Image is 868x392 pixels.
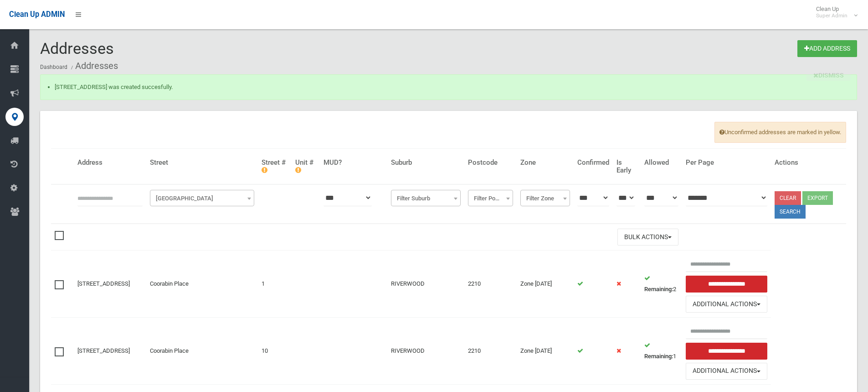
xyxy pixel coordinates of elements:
h4: Actions [775,159,842,167]
span: Unconfirmed addresses are marked in yellow. [714,122,846,143]
button: Additional Actions [686,363,768,380]
a: close [806,69,851,81]
strong: Remaining: [644,286,673,293]
h4: Allowed [644,159,678,167]
a: Dashboard [40,64,67,70]
span: Filter Street [150,190,254,206]
a: Clear [775,191,801,205]
h4: Confirmed [577,159,609,167]
span: Filter Suburb [391,190,461,206]
a: [STREET_ADDRESS] [77,280,130,287]
li: [STREET_ADDRESS] was created succesfully. [55,82,841,93]
h4: MUD? [324,159,384,167]
td: 2210 [464,251,517,318]
td: Zone [DATE] [517,318,574,385]
td: 2210 [464,318,517,385]
h4: Address [77,159,143,167]
h4: Unit # [295,159,316,174]
button: Search [775,205,806,219]
h4: Street [150,159,254,167]
td: 2 [641,251,682,318]
span: Clean Up ADMIN [9,10,65,19]
h4: Street # [262,159,288,174]
span: Filter Postcode [468,190,513,206]
button: Bulk Actions [617,229,678,246]
strong: Remaining: [644,353,673,360]
span: Filter Zone [520,190,570,206]
h4: Per Page [686,159,768,167]
h4: Zone [520,159,570,167]
span: Filter Suburb [393,192,458,205]
td: 1 [258,251,292,318]
h4: Suburb [391,159,461,167]
span: Filter Street [152,192,252,205]
small: Super Admin [816,12,847,19]
td: Zone [DATE] [517,251,574,318]
span: Filter Postcode [470,192,511,205]
li: Addresses [69,57,118,74]
td: RIVERWOOD [387,251,464,318]
td: Coorabin Place [146,251,258,318]
span: Filter Zone [523,192,568,205]
span: Clean Up [812,5,857,19]
td: Coorabin Place [146,318,258,385]
button: Export [802,191,833,205]
h4: Postcode [468,159,513,167]
a: [STREET_ADDRESS] [77,347,130,354]
a: Add Address [797,40,857,57]
td: 1 [641,318,682,385]
span: Addresses [40,39,114,57]
h4: Is Early [616,159,637,174]
button: Additional Actions [686,296,768,313]
td: 10 [258,318,292,385]
td: RIVERWOOD [387,318,464,385]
